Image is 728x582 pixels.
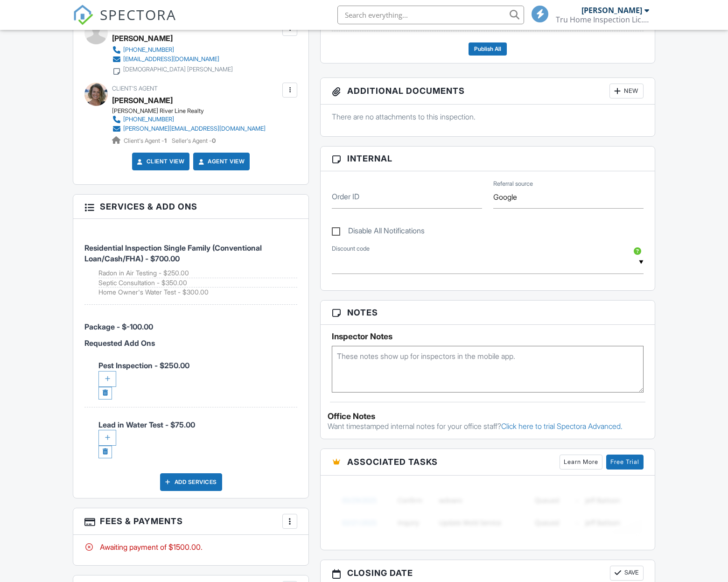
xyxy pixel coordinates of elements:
[84,339,297,348] h6: Requested Add Ons
[112,85,158,92] span: Client's Agent
[332,483,644,540] img: blurred-tasks-251b60f19c3f713f9215ee2a18cbf2105fc2d72fcd585247cf5e9ec0c957c1dd.png
[100,5,176,24] span: SPECTORA
[321,301,655,325] h3: Notes
[84,243,262,263] span: Residential Inspection Single Family (Conventional Loan/Cash/FHA) - $700.00
[493,180,533,188] label: Referral source
[73,508,308,535] h3: Fees & Payments
[610,566,644,581] button: Save
[172,137,216,144] span: Seller's Agent -
[337,6,524,24] input: Search everything...
[581,6,642,15] div: [PERSON_NAME]
[321,147,655,171] h3: Internal
[560,455,602,470] a: Learn More
[98,268,297,278] li: Add on: Radon in Air Testing
[328,412,648,421] div: Office Notes
[123,46,174,54] div: [PHONE_NUMBER]
[212,137,216,144] strong: 0
[112,124,266,133] a: [PERSON_NAME][EMAIL_ADDRESS][DOMAIN_NAME]
[332,332,644,341] h5: Inspector Notes
[73,13,176,32] a: SPECTORA
[328,421,648,431] p: Want timestamped internal notes for your office staff?
[609,84,644,98] div: New
[332,245,370,253] label: Discount code
[135,157,185,166] a: Client View
[123,66,233,73] div: [DEMOGRAPHIC_DATA] [PERSON_NAME]
[160,473,222,491] div: Add Services
[98,361,297,396] span: Pest Inspection - $250.00
[321,78,655,105] h3: Additional Documents
[123,56,219,63] div: [EMAIL_ADDRESS][DOMAIN_NAME]
[606,455,644,470] a: Free Trial
[556,15,649,24] div: Tru Home Inspection Lic. #16000098755
[112,107,273,115] div: [PERSON_NAME] River Line Realty
[112,115,266,124] a: [PHONE_NUMBER]
[84,305,297,339] li: Manual fee: Package
[112,31,173,45] div: [PERSON_NAME]
[332,112,644,122] p: There are no attachments to this inspection.
[332,191,359,202] label: Order ID
[164,137,167,144] strong: 1
[123,116,174,123] div: [PHONE_NUMBER]
[332,226,425,238] label: Disable All Notifications
[347,567,413,579] span: Closing date
[98,278,297,288] li: Add on: Septic Consultation
[123,125,266,133] div: [PERSON_NAME][EMAIL_ADDRESS][DOMAIN_NAME]
[501,421,623,431] a: Click here to trial Spectora Advanced.
[84,226,297,305] li: Service: Residential Inspection Single Family (Conventional Loan/Cash/FHA)
[98,420,297,456] span: Lead in Water Test - $75.00
[196,157,245,166] a: Agent View
[73,195,308,219] h3: Services & Add ons
[98,287,297,297] li: Add on: Home Owner's Water Test
[124,137,168,144] span: Client's Agent -
[112,55,233,64] a: [EMAIL_ADDRESS][DOMAIN_NAME]
[112,45,233,55] a: [PHONE_NUMBER]
[112,93,173,107] a: [PERSON_NAME]
[347,456,438,468] span: Associated Tasks
[73,5,93,25] img: The Best Home Inspection Software - Spectora
[84,542,297,552] div: Awaiting payment of $1500.00.
[84,322,153,331] span: Package - $-100.00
